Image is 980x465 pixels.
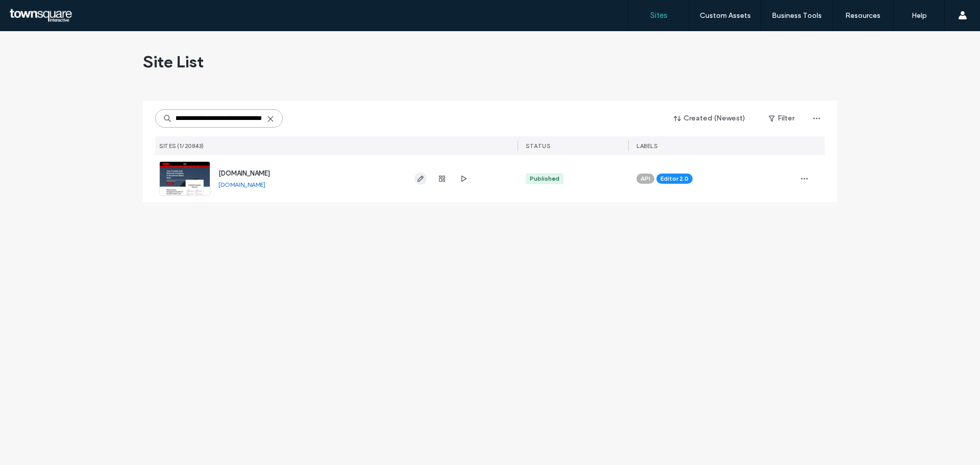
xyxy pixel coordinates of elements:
[530,174,559,183] div: Published
[218,181,265,188] a: [DOMAIN_NAME]
[912,11,927,20] label: Help
[772,11,822,20] label: Business Tools
[650,11,668,20] label: Sites
[23,7,44,16] span: Help
[845,11,880,20] label: Resources
[660,174,689,183] span: Editor 2.0
[665,110,754,127] button: Created (Newest)
[636,142,657,150] span: LABELS
[143,52,204,72] span: Site List
[758,110,804,127] button: Filter
[526,142,550,150] span: STATUS
[218,169,270,177] a: [DOMAIN_NAME]
[641,174,650,183] span: API
[159,142,204,150] span: SITES (1/20843)
[700,11,751,20] label: Custom Assets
